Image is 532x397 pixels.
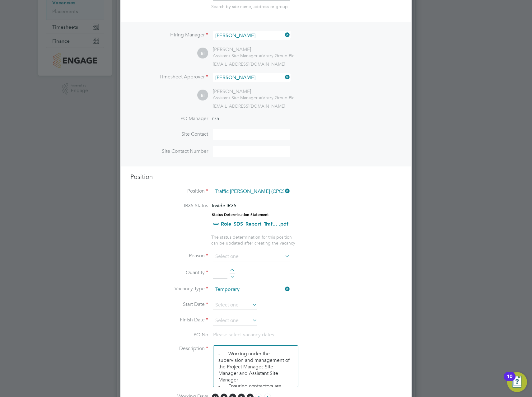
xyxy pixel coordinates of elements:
[130,148,208,155] label: Site Contact Number
[130,332,208,338] label: PO No
[197,48,208,59] span: BI
[213,332,274,338] span: Please select vacancy dates
[507,376,512,385] div: 10
[213,187,290,196] input: Search for...
[130,345,208,352] label: Description
[213,88,294,95] div: [PERSON_NAME]
[213,285,290,294] input: Select one
[130,131,208,138] label: Site Contact
[212,115,219,122] span: n/a
[211,234,295,245] span: The status determination for this position can be updated after creating the vacancy
[213,95,294,100] div: Vistry Group Plc
[213,31,290,40] input: Search for...
[130,32,208,38] label: Hiring Manager
[213,53,294,58] div: Vistry Group Plc
[212,203,236,208] span: Inside IR35
[213,46,294,53] div: [PERSON_NAME]
[507,372,527,392] button: Open Resource Center, 10 new notifications
[213,53,263,58] span: Assistant Site Manager at
[130,269,208,276] label: Quantity
[130,115,208,122] label: PO Manager
[211,4,288,9] span: Search by site name, address or group
[221,221,288,227] a: Role_SDS_Report_Traf... .pdf
[130,301,208,308] label: Start Date
[213,61,285,67] span: [EMAIL_ADDRESS][DOMAIN_NAME]
[197,90,208,101] span: BI
[130,317,208,323] label: Finish Date
[130,203,208,209] label: IR35 Status
[213,252,290,261] input: Select one
[213,316,257,325] input: Select one
[212,213,269,217] strong: Status Determination Statement
[130,74,208,80] label: Timesheet Approver
[130,188,208,194] label: Position
[213,103,285,109] span: [EMAIL_ADDRESS][DOMAIN_NAME]
[213,301,257,310] input: Select one
[130,253,208,259] label: Reason
[213,73,290,82] input: Search for...
[130,286,208,292] label: Vacancy Type
[130,173,402,181] h3: Position
[213,95,263,100] span: Assistant Site Manager at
